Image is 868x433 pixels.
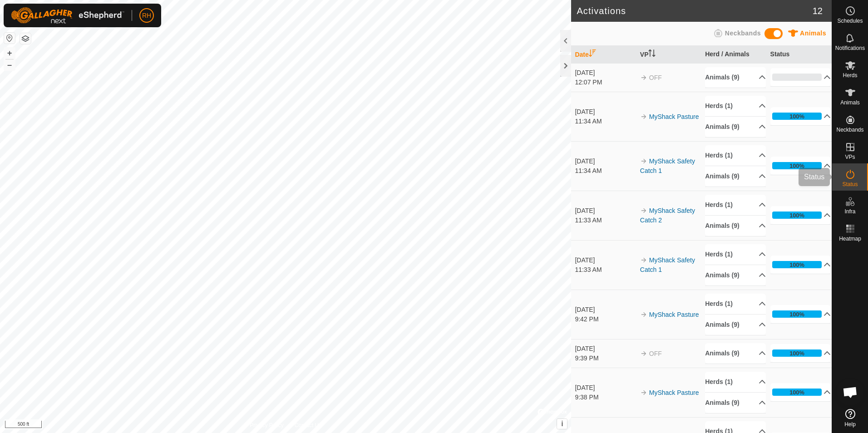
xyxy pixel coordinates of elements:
[772,389,822,396] div: 100%
[575,166,636,176] div: 11:34 AM
[837,379,864,406] div: Open chat
[575,117,636,126] div: 11:34 AM
[772,74,822,81] div: 0%
[725,30,761,37] span: Neckbands
[648,51,656,58] p-sorticon: Activate to sort
[789,162,804,170] div: 100%
[575,305,636,315] div: [DATE]
[705,67,766,88] p-accordion-header: Animals (9)
[561,420,563,428] span: i
[640,157,647,165] img: arrow
[705,166,766,187] p-accordion-header: Animals (9)
[575,383,636,393] div: [DATE]
[772,349,822,357] div: 100%
[705,343,766,364] p-accordion-header: Animals (9)
[701,46,766,64] th: Herd / Animals
[640,207,695,224] a: MyShack Safety Catch 2
[640,74,647,81] img: arrow
[770,383,831,401] p-accordion-header: 100%
[575,256,636,265] div: [DATE]
[4,59,15,70] button: –
[640,113,647,120] img: arrow
[589,51,596,58] p-sorticon: Activate to sort
[770,157,831,175] p-accordion-header: 100%
[770,107,831,125] p-accordion-header: 100%
[843,73,857,78] span: Herds
[800,30,826,37] span: Animals
[295,421,321,429] a: Contact Us
[705,117,766,137] p-accordion-header: Animals (9)
[640,350,647,357] img: arrow
[845,154,855,160] span: VPs
[575,265,636,275] div: 11:33 AM
[789,112,804,121] div: 100%
[705,195,766,215] p-accordion-header: Herds (1)
[705,216,766,236] p-accordion-header: Animals (9)
[770,68,831,86] p-accordion-header: 0%
[789,211,804,220] div: 100%
[840,100,860,105] span: Animals
[844,209,855,214] span: Infra
[844,422,856,427] span: Help
[575,354,636,363] div: 9:39 PM
[767,46,832,64] th: Status
[575,216,636,225] div: 11:33 AM
[832,405,868,431] a: Help
[649,311,699,318] a: MyShack Pasture
[575,78,636,87] div: 12:07 PM
[705,96,766,116] p-accordion-header: Herds (1)
[4,48,15,59] button: +
[575,68,636,78] div: [DATE]
[789,261,804,269] div: 100%
[837,18,863,24] span: Schedules
[575,107,636,117] div: [DATE]
[842,182,858,187] span: Status
[772,212,822,219] div: 100%
[705,265,766,285] p-accordion-header: Animals (9)
[575,206,636,216] div: [DATE]
[772,310,822,318] div: 100%
[575,157,636,166] div: [DATE]
[20,33,31,44] button: Map Layers
[640,207,647,214] img: arrow
[772,261,822,268] div: 100%
[575,393,636,402] div: 9:38 PM
[636,46,701,64] th: VP
[649,350,662,357] span: OFF
[557,419,567,429] button: i
[813,4,823,18] span: 12
[772,162,822,169] div: 100%
[640,157,695,174] a: MyShack Safety Catch 1
[770,305,831,323] p-accordion-header: 100%
[640,389,647,396] img: arrow
[770,344,831,362] p-accordion-header: 100%
[575,344,636,354] div: [DATE]
[649,389,699,396] a: MyShack Pasture
[577,5,812,16] h2: Activations
[649,74,662,81] span: OFF
[571,46,636,64] th: Date
[836,127,863,133] span: Neckbands
[705,315,766,335] p-accordion-header: Animals (9)
[770,206,831,224] p-accordion-header: 100%
[705,294,766,314] p-accordion-header: Herds (1)
[705,372,766,392] p-accordion-header: Herds (1)
[839,236,861,241] span: Heatmap
[640,256,695,273] a: MyShack Safety Catch 1
[142,11,151,20] span: RH
[772,113,822,120] div: 100%
[640,311,647,318] img: arrow
[789,310,804,319] div: 100%
[705,393,766,413] p-accordion-header: Animals (9)
[705,145,766,166] p-accordion-header: Herds (1)
[250,421,284,429] a: Privacy Policy
[770,256,831,274] p-accordion-header: 100%
[575,315,636,324] div: 9:42 PM
[835,45,865,51] span: Notifications
[11,7,124,24] img: Gallagher Logo
[789,388,804,397] div: 100%
[649,113,699,120] a: MyShack Pasture
[640,256,647,264] img: arrow
[4,33,15,44] button: Reset Map
[789,349,804,358] div: 100%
